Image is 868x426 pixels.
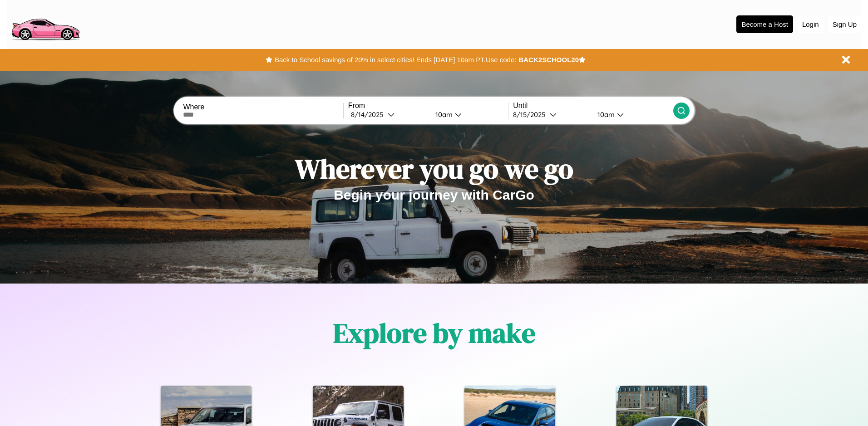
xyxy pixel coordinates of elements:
button: Back to School savings of 20% in select cities! Ends [DATE] 10am PT.Use code: [272,54,518,66]
button: 10am [590,110,673,119]
div: 10am [431,110,455,119]
label: Where [183,103,343,111]
label: Until [513,102,673,110]
label: From [348,102,508,110]
div: 8 / 15 / 2025 [513,110,550,119]
button: Sign Up [828,16,861,33]
img: logo [7,5,84,43]
button: 8/14/2025 [348,110,428,119]
div: 8 / 14 / 2025 [351,110,388,119]
button: 10am [428,110,508,119]
b: BACK2SCHOOL20 [518,56,579,64]
button: Login [798,16,824,33]
div: 10am [593,110,617,119]
button: Become a Host [736,15,793,33]
h1: Explore by make [333,314,535,352]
